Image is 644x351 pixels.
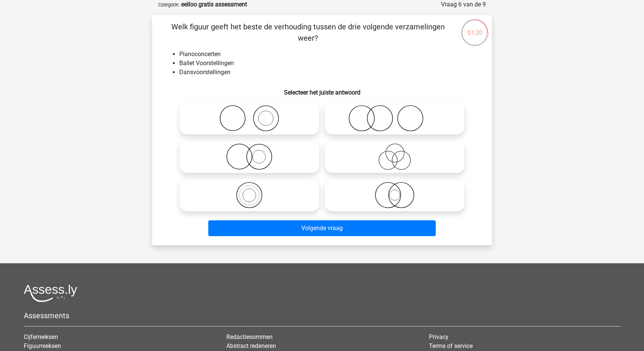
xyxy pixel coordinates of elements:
[208,220,436,236] button: Volgende vraag
[226,342,276,349] a: Abstract redeneren
[429,333,449,340] a: Privacy
[179,59,480,68] li: Ballet Voorstellingen
[429,342,473,349] a: Terms of service
[24,333,58,340] a: Cijferreeksen
[226,333,273,340] a: Redactiesommen
[24,284,77,302] img: Assessly logo
[181,1,247,8] strong: eelloo gratis assessment
[158,2,180,8] small: Categorie:
[179,50,480,59] li: Pianoconcerten
[24,342,61,349] a: Figuurreeksen
[179,68,480,77] li: Dansvoorstellingen
[164,21,452,44] p: Welk figuur geeft het beste de verhouding tussen de drie volgende verzamelingen weer?
[164,83,480,96] h6: Selecteer het juiste antwoord
[24,311,620,320] h5: Assessments
[461,18,489,37] div: 01:20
